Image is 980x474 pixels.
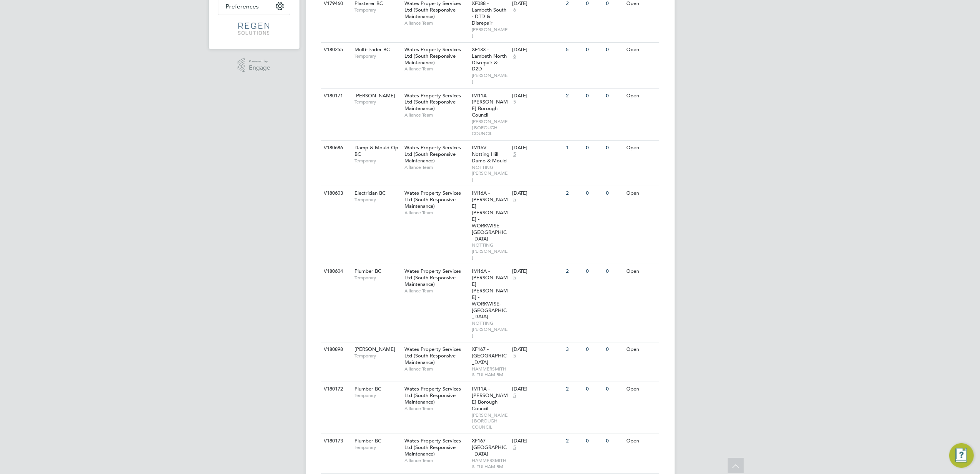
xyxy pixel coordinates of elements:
[238,23,270,35] img: regensolutions-logo-retina.png
[322,186,349,200] div: V180603
[322,141,349,155] div: V180686
[354,158,401,164] span: Temporary
[354,437,381,444] span: Plumber BC
[472,27,508,38] span: [PERSON_NAME]
[512,438,562,444] div: [DATE]
[512,151,517,158] span: 5
[354,46,390,53] span: Multi-Trader BC
[584,141,604,155] div: 0
[512,0,562,7] div: [DATE]
[354,190,386,196] span: Electrician BC
[624,43,658,57] div: Open
[624,264,658,279] div: Open
[472,164,508,182] span: NOTTING [PERSON_NAME]
[472,46,507,72] span: XF133 - Lambeth North Disrepair & D2D
[512,93,562,99] div: [DATE]
[472,72,508,84] span: [PERSON_NAME]
[404,437,461,457] span: Wates Property Services Ltd (South Responsive Maintenance)
[472,412,508,430] span: [PERSON_NAME] BOROUGH COUNCIL
[604,342,624,357] div: 0
[512,275,517,281] span: 5
[472,242,508,260] span: NOTTING [PERSON_NAME]
[604,264,624,279] div: 0
[404,268,461,287] span: Wates Property Services Ltd (South Responsive Maintenance)
[512,392,517,399] span: 5
[354,353,401,359] span: Temporary
[512,47,562,53] div: [DATE]
[404,366,468,372] span: Alliance Team
[564,434,584,448] div: 2
[472,386,508,412] span: IM11A - [PERSON_NAME] Borough Council
[624,434,658,448] div: Open
[624,186,658,200] div: Open
[604,89,624,103] div: 0
[604,141,624,155] div: 0
[404,164,468,170] span: Alliance Team
[354,346,395,352] span: [PERSON_NAME]
[404,92,461,112] span: Wates Property Services Ltd (South Responsive Maintenance)
[322,434,349,448] div: V180173
[564,43,584,57] div: 5
[404,406,468,412] span: Alliance Team
[404,112,468,118] span: Alliance Team
[584,89,604,103] div: 0
[404,210,468,216] span: Alliance Team
[604,43,624,57] div: 0
[512,268,562,275] div: [DATE]
[584,434,604,448] div: 0
[404,20,468,26] span: Alliance Team
[404,66,468,72] span: Alliance Team
[604,434,624,448] div: 0
[472,144,507,164] span: IM16V - Notting Hill Damp & Mould
[249,58,270,65] span: Powered by
[322,264,349,279] div: V180604
[354,144,398,157] span: Damp & Mould Op BC
[472,457,508,469] span: HAMMERSMITH & FULHAM RM
[472,92,508,118] span: IM11A - [PERSON_NAME] Borough Council
[472,437,507,457] span: XF167 - [GEOGRAPHIC_DATA]
[624,141,658,155] div: Open
[404,190,461,209] span: Wates Property Services Ltd (South Responsive Maintenance)
[354,99,401,105] span: Temporary
[354,7,401,13] span: Temporary
[472,268,508,320] span: IM16A - [PERSON_NAME] [PERSON_NAME] - WORKWISE- [GEOGRAPHIC_DATA]
[512,346,562,353] div: [DATE]
[404,144,461,164] span: Wates Property Services Ltd (South Responsive Maintenance)
[564,89,584,103] div: 2
[322,89,349,103] div: V180171
[404,46,461,66] span: Wates Property Services Ltd (South Responsive Maintenance)
[354,53,401,59] span: Temporary
[584,264,604,279] div: 0
[604,186,624,200] div: 0
[354,92,395,99] span: [PERSON_NAME]
[472,190,508,242] span: IM16A - [PERSON_NAME] [PERSON_NAME] - WORKWISE- [GEOGRAPHIC_DATA]
[584,186,604,200] div: 0
[624,342,658,357] div: Open
[354,386,381,392] span: Plumber BC
[624,382,658,396] div: Open
[512,53,517,60] span: 6
[512,145,562,151] div: [DATE]
[512,386,562,392] div: [DATE]
[218,23,290,35] a: Go to home page
[584,382,604,396] div: 0
[512,7,517,13] span: 6
[322,382,349,396] div: V180172
[584,43,604,57] div: 0
[322,342,349,357] div: V180898
[354,392,401,399] span: Temporary
[512,190,562,197] div: [DATE]
[564,342,584,357] div: 3
[322,43,349,57] div: V180255
[238,58,270,73] a: Powered byEngage
[472,346,507,366] span: XF167 - [GEOGRAPHIC_DATA]
[404,457,468,464] span: Alliance Team
[404,386,461,405] span: Wates Property Services Ltd (South Responsive Maintenance)
[584,342,604,357] div: 0
[354,275,401,281] span: Temporary
[404,288,468,294] span: Alliance Team
[512,99,517,105] span: 5
[472,366,508,378] span: HAMMERSMITH & FULHAM RM
[226,3,259,10] span: Preferences
[564,264,584,279] div: 2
